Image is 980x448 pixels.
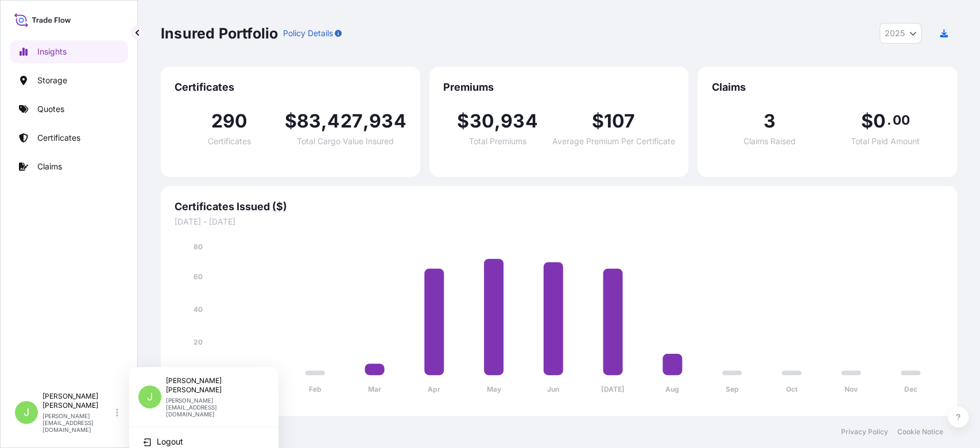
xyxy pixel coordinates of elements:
button: Year Selector [880,23,921,44]
p: [PERSON_NAME] [PERSON_NAME] [42,392,114,410]
span: Claims Raised [743,137,796,145]
tspan: 20 [193,338,203,346]
tspan: 40 [193,305,203,314]
span: 107 [604,112,636,130]
p: Storage [37,75,67,86]
span: Average Premium Per Certificate [552,137,675,145]
span: Total Premiums [469,137,526,145]
span: Certificates [208,137,251,145]
span: , [494,112,501,130]
p: Policy Details [282,28,332,39]
span: $ [591,112,603,130]
span: Logout [157,436,183,447]
tspan: Nov [845,385,858,393]
span: 83 [297,112,321,130]
a: Storage [10,69,128,92]
span: Certificates [175,80,406,94]
tspan: Jun [547,385,559,393]
a: Quotes [10,98,128,121]
tspan: Sep [725,385,738,393]
p: [PERSON_NAME] [PERSON_NAME] [166,376,260,395]
p: [PERSON_NAME][EMAIL_ADDRESS][DOMAIN_NAME] [42,412,114,433]
p: Claims [37,161,62,172]
span: J [24,407,29,418]
span: 00 [892,115,909,125]
span: 290 [211,112,248,130]
span: Total Paid Amount [851,137,920,145]
tspan: 60 [193,272,203,281]
p: [PERSON_NAME][EMAIL_ADDRESS][DOMAIN_NAME] [166,397,260,418]
tspan: [DATE] [601,385,625,393]
span: 934 [501,112,538,130]
tspan: Dec [904,385,917,393]
span: , [363,112,369,130]
span: $ [284,112,296,130]
span: $ [457,112,469,130]
a: Cookie Notice [897,427,943,437]
tspan: Mar [368,385,381,393]
tspan: 80 [193,242,203,251]
span: 427 [327,112,363,130]
span: 0 [873,112,886,130]
span: $ [861,112,873,130]
tspan: Oct [786,385,798,393]
span: . [887,115,891,125]
a: Privacy Policy [841,427,888,437]
p: Insured Portfolio [161,24,278,43]
p: Quotes [37,103,64,115]
tspan: May [486,385,501,393]
span: 30 [470,112,494,130]
a: Certificates [10,126,128,149]
span: Claims [711,80,943,94]
a: Claims [10,155,128,178]
span: Premiums [443,80,675,94]
span: , [321,112,327,130]
tspan: Feb [309,385,321,393]
span: 2025 [885,28,905,39]
span: [DATE] - [DATE] [175,216,943,227]
p: Certificates [37,132,80,144]
tspan: Apr [428,385,440,393]
p: Insights [37,46,67,57]
span: Certificates Issued ($) [175,200,943,214]
span: J [147,391,153,403]
span: 3 [764,112,776,130]
a: Insights [10,40,128,63]
span: 934 [369,112,406,130]
span: Total Cargo Value Insured [297,137,394,145]
tspan: Aug [665,385,679,393]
